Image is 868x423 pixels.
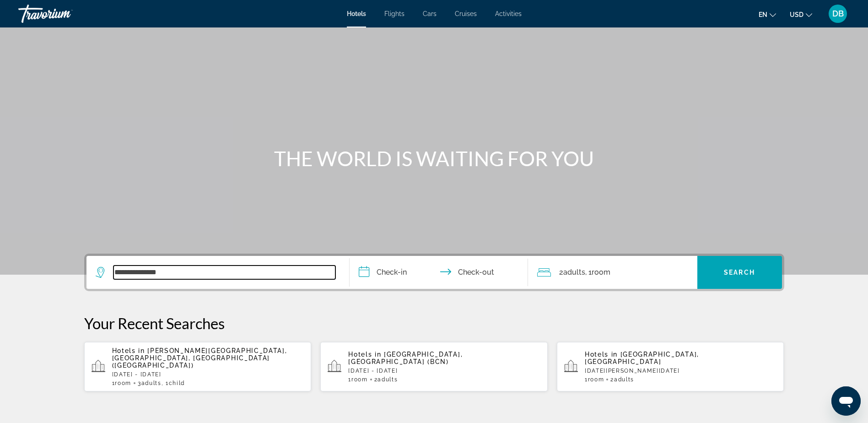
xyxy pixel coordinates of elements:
[384,10,404,17] a: Flights
[588,376,604,383] span: Room
[84,314,784,332] p: Your Recent Searches
[86,256,782,289] div: Search widget
[320,342,548,392] button: Hotels in [GEOGRAPHIC_DATA], [GEOGRAPHIC_DATA] (BCN)[DATE] - [DATE]1Room2Adults
[112,347,145,354] span: Hotels in
[162,380,185,386] span: , 1
[826,4,850,23] button: User Menu
[351,376,368,383] span: Room
[112,371,304,378] p: [DATE] - [DATE]
[585,368,777,374] p: [DATE][PERSON_NAME][DATE]
[614,376,634,383] span: Adults
[831,386,861,416] iframe: Button to launch messaging window
[697,256,782,289] button: Search
[563,268,585,277] span: Adults
[348,376,367,383] span: 1
[557,342,784,392] button: Hotels in [GEOGRAPHIC_DATA], [GEOGRAPHIC_DATA][DATE][PERSON_NAME][DATE]1Room2Adults
[115,380,131,386] span: Room
[141,380,162,386] span: Adults
[790,11,803,18] span: USD
[374,376,398,383] span: 2
[592,268,610,277] span: Room
[759,8,776,21] button: Change language
[138,380,162,386] span: 3
[585,266,610,279] span: , 1
[724,269,755,276] span: Search
[348,351,381,358] span: Hotels in
[112,380,131,386] span: 1
[610,376,634,383] span: 2
[423,10,437,17] a: Cars
[263,146,606,170] h1: THE WORLD IS WAITING FOR YOU
[347,10,366,17] a: Hotels
[169,380,185,386] span: Child
[585,376,604,383] span: 1
[585,351,618,358] span: Hotels in
[18,2,110,26] a: Travorium
[559,266,585,279] span: 2
[790,8,812,21] button: Change currency
[348,368,540,374] p: [DATE] - [DATE]
[832,9,844,18] span: DB
[585,351,699,365] span: [GEOGRAPHIC_DATA], [GEOGRAPHIC_DATA]
[112,347,287,369] span: [PERSON_NAME][GEOGRAPHIC_DATA], [GEOGRAPHIC_DATA], [GEOGRAPHIC_DATA] ([GEOGRAPHIC_DATA])
[348,351,463,365] span: [GEOGRAPHIC_DATA], [GEOGRAPHIC_DATA] (BCN)
[759,11,767,18] span: en
[455,10,477,17] a: Cruises
[495,10,522,17] a: Activities
[84,342,312,392] button: Hotels in [PERSON_NAME][GEOGRAPHIC_DATA], [GEOGRAPHIC_DATA], [GEOGRAPHIC_DATA] ([GEOGRAPHIC_DATA]...
[377,376,398,383] span: Adults
[350,256,528,289] button: Check in and out dates
[528,256,697,289] button: Travelers: 2 adults, 0 children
